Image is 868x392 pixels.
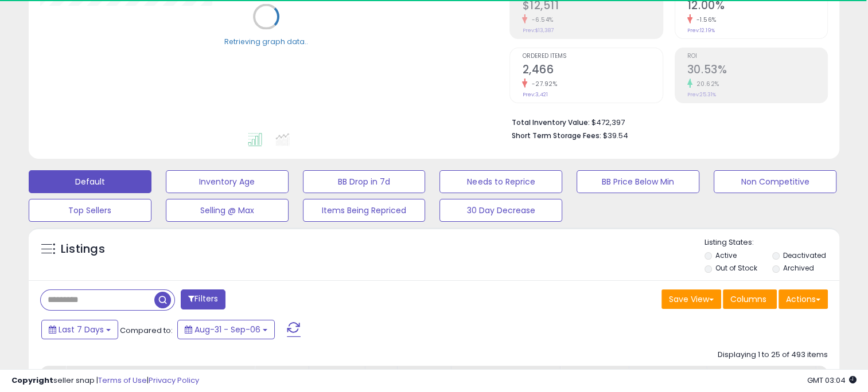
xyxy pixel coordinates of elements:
b: Short Term Storage Fees: [511,131,601,140]
button: Needs to Reprice [439,170,562,193]
button: Filters [181,289,225,309]
strong: Copyright [11,375,53,386]
div: Displaying 1 to 25 of 493 items [718,350,828,360]
span: Compared to: [120,325,173,336]
button: BB Price Below Min [577,170,699,193]
label: Deactivated [783,250,826,260]
button: Columns [723,289,777,309]
li: $472,397 [511,115,819,128]
button: Items Being Repriced [303,199,426,222]
button: Inventory Age [166,170,289,193]
button: Selling @ Max [166,199,289,222]
h2: 2,466 [522,63,662,79]
a: Privacy Policy [149,375,199,386]
label: Active [715,250,737,260]
span: Ordered Items [522,53,662,60]
small: Prev: 12.19% [687,27,715,34]
small: Prev: 3,421 [522,91,547,98]
button: Top Sellers [29,199,151,222]
span: $39.54 [602,130,628,141]
b: Total Inventory Value: [511,117,589,127]
p: Listing States: [704,237,839,248]
label: Out of Stock [715,263,757,273]
button: Last 7 Days [41,320,118,339]
a: Terms of Use [98,375,147,386]
span: ROI [687,53,827,60]
small: -27.92% [527,80,557,88]
span: Columns [730,293,766,305]
h2: 30.53% [687,63,827,79]
button: Default [29,170,151,193]
button: BB Drop in 7d [303,170,426,193]
button: Non Competitive [714,170,836,193]
small: -6.54% [527,15,553,24]
span: Aug-31 - Sep-06 [194,324,260,335]
button: Actions [779,289,828,309]
span: Last 7 Days [59,324,104,335]
h5: Listings [61,241,105,257]
small: Prev: 25.31% [687,91,716,98]
div: Retrieving graph data.. [224,36,308,46]
div: seller snap | | [11,375,199,386]
button: Aug-31 - Sep-06 [177,320,275,339]
span: 2025-09-14 03:04 GMT [807,375,857,386]
small: 20.62% [692,80,719,88]
small: Prev: $13,387 [522,27,553,34]
button: 30 Day Decrease [439,199,562,222]
label: Archived [783,263,814,273]
button: Save View [661,289,721,309]
small: -1.56% [692,15,717,24]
